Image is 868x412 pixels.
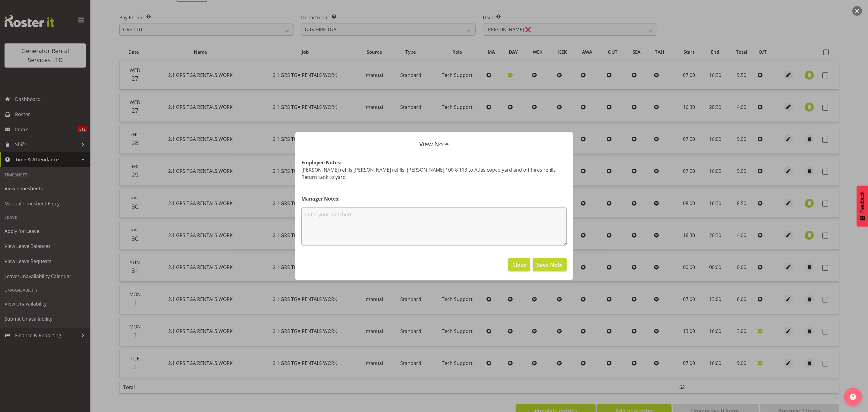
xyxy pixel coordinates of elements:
p: [PERSON_NAME] refills [PERSON_NAME] refills. [PERSON_NAME] 100-8 113 to Atlas copco yard and off ... [301,166,567,181]
span: Close [512,261,526,268]
p: View Note [301,141,567,147]
img: help-xxl-2.png [850,394,856,400]
span: Save Note [537,261,563,268]
button: Save Note [533,258,567,271]
button: Feedback - Show survey [857,185,868,227]
span: Feedback [860,192,865,213]
h4: Employee Notes: [301,159,567,166]
button: Close [508,258,530,271]
h4: Manager Notes: [301,195,567,202]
